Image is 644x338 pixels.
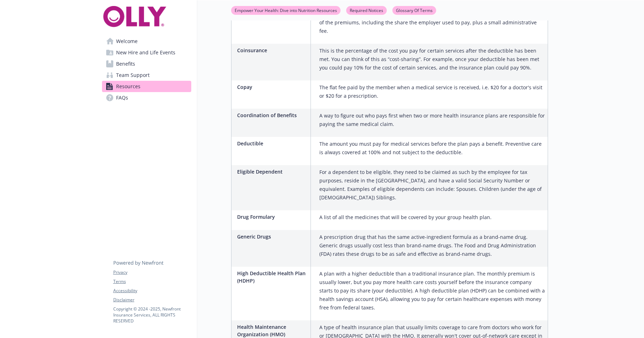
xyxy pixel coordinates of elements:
a: Team Support [102,70,191,81]
p: Copay [237,83,308,91]
span: New Hire and Life Events [116,47,175,58]
a: Accessibility [113,288,191,294]
a: Resources [102,81,191,92]
p: The amount you must pay for medical services before the plan pays a benefit. Preventive care is a... [319,140,545,157]
a: Privacy [113,269,191,276]
p: A plan with a higher deductible than a traditional insurance plan. The monthly premium is usually... [319,270,545,312]
p: A list of all the medicines that will be covered by your group health plan. [319,213,492,222]
p: Copyright © 2024 - 2025 , Newfront Insurance Services, ALL RIGHTS RESERVED [113,306,191,324]
span: Welcome [116,36,138,47]
a: New Hire and Life Events [102,47,191,58]
p: For a dependent to be eligible, they need to be claimed as such by the employee for tax purposes,... [319,168,545,202]
p: Generic Drugs [237,233,308,240]
p: Coinsurance [237,47,308,54]
a: Benefits [102,58,191,70]
p: Deductible [237,140,308,147]
p: This is the percentage of the cost you pay for certain services after the deductible has been met... [319,47,545,72]
p: Health Maintenance Organization (HMO) [237,323,308,338]
span: FAQs [116,92,128,103]
span: Team Support [116,70,150,81]
a: Welcome [102,36,191,47]
p: High Deductible Health Plan (HDHP) [237,270,308,284]
p: Coordination of Benefits [237,111,308,119]
span: Resources [116,81,140,92]
a: FAQs [102,92,191,103]
a: Empower Your Health: Dive into Nutrition Resources [231,7,341,13]
p: Drug Formulary [237,213,308,221]
p: The flat fee paid by the member when a medical service is received, i.e. $20 for a doctor's visit... [319,83,545,100]
a: Disclaimer [113,297,191,303]
p: A prescription drug that has the same active-ingredient formula as a brand-name drug. Generic dru... [319,233,545,258]
a: Glossary Of Terms [392,7,436,13]
p: Eligible Dependent [237,168,308,175]
span: Benefits [116,58,135,70]
a: Required Notices [346,7,387,13]
a: Terms [113,278,191,285]
p: A way to figure out who pays first when two or more health insurance plans are responsible for pa... [319,111,545,128]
